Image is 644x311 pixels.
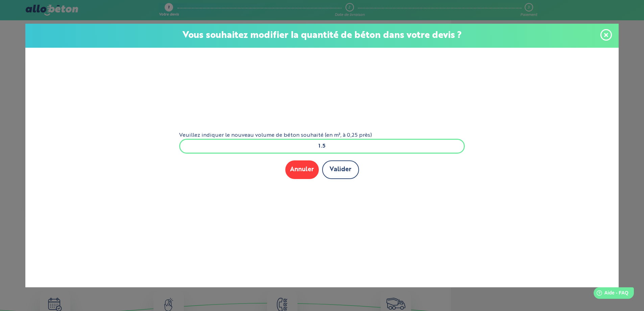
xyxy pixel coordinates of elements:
input: xxx [179,139,465,154]
button: Annuler [285,160,319,179]
label: Veuillez indiquer le nouveau volume de béton souhaité (en m³, à 0,25 près) [179,132,465,138]
p: Vous souhaitez modifier la quantité de béton dans votre devis ? [32,30,612,41]
button: Valider [322,160,359,179]
iframe: Help widget launcher [584,285,637,304]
